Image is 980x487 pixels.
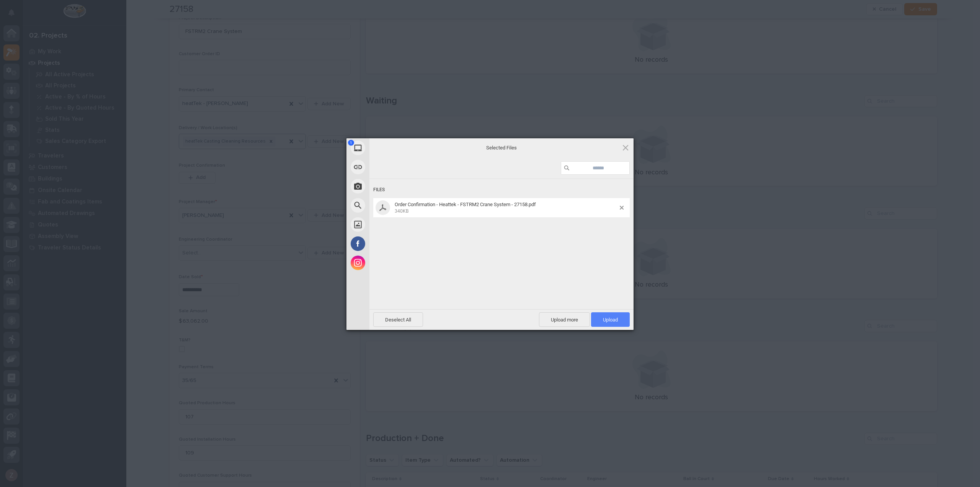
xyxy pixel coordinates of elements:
span: 1 [348,140,354,146]
span: 340KB [395,208,408,214]
span: Order Confirmation - Heattek - FSTRM2 Crane System - 27158.pdf [392,202,620,214]
div: Web Search [346,196,438,215]
span: Deselect All [373,312,423,327]
div: Unsplash [346,215,438,234]
div: Instagram [346,253,438,272]
div: Facebook [346,234,438,253]
span: Upload [603,317,618,323]
div: Link (URL) [346,157,438,177]
span: Upload [591,312,630,327]
div: Files [373,183,630,197]
div: Take Photo [346,177,438,196]
span: Click here or hit ESC to close picker [621,143,630,152]
span: Order Confirmation - Heattek - FSTRM2 Crane System - 27158.pdf [395,202,536,207]
div: My Device [346,138,438,157]
span: Upload more [539,312,590,327]
span: Selected Files [425,144,578,151]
